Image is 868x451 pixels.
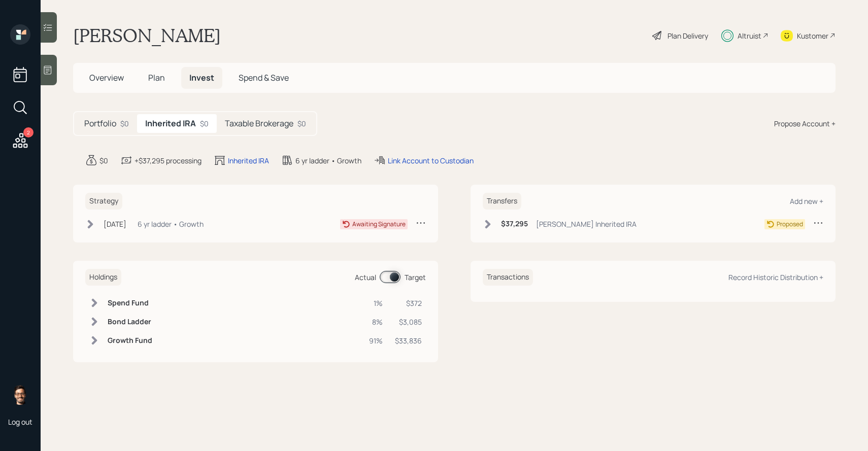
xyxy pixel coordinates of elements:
[738,30,761,41] div: Altruist
[395,317,422,327] div: $3,085
[200,118,209,129] div: $0
[120,118,129,129] div: $0
[355,272,376,283] div: Actual
[148,72,165,83] span: Plan
[225,119,293,128] h5: Taxable Brokerage
[10,385,30,405] img: sami-boghos-headshot.png
[8,417,32,427] div: Log out
[108,318,152,326] h6: Bond Ladder
[369,298,383,308] div: 1%
[395,298,422,308] div: $372
[395,335,422,346] div: $33,836
[297,118,306,129] div: $0
[295,155,361,166] div: 6 yr ladder • Growth
[73,24,221,47] h1: [PERSON_NAME]
[667,30,708,41] div: Plan Delivery
[138,219,204,229] div: 6 yr ladder • Growth
[84,119,116,128] h5: Portfolio
[536,219,637,229] div: [PERSON_NAME] Inherited IRA
[728,272,823,282] div: Record Historic Distribution +
[104,219,126,229] div: [DATE]
[145,119,196,128] h5: Inherited IRA
[85,269,121,286] h6: Holdings
[501,220,528,228] h6: $37,295
[405,272,426,283] div: Target
[790,196,823,206] div: Add new +
[108,336,152,345] h6: Growth Fund
[388,155,474,166] div: Link Account to Custodian
[108,299,152,307] h6: Spend Fund
[23,127,34,137] div: 2
[189,72,214,83] span: Invest
[135,155,202,166] div: +$37,295 processing
[483,193,521,210] h6: Transfers
[228,155,269,166] div: Inherited IRA
[99,155,108,166] div: $0
[85,193,122,210] h6: Strategy
[239,72,289,83] span: Spend & Save
[369,335,383,346] div: 91%
[774,118,836,129] div: Propose Account +
[777,220,803,229] div: Proposed
[483,269,533,286] h6: Transactions
[369,317,383,327] div: 8%
[797,30,828,41] div: Kustomer
[352,220,406,229] div: Awaiting Signature
[89,72,124,83] span: Overview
